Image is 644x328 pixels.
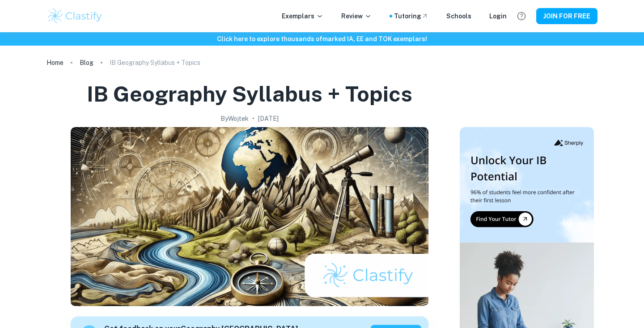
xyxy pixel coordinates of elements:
[514,9,529,24] button: Help and Feedback
[394,11,428,21] a: Tutoring
[446,11,471,21] a: Schools
[341,11,372,21] p: Review
[252,114,254,124] p: •
[220,114,249,124] h2: By Wojtek
[258,114,279,124] h2: [DATE]
[71,127,428,306] img: IB Geography Syllabus + Topics cover image
[80,56,93,69] a: Blog
[282,11,323,21] p: Exemplars
[47,56,64,69] a: Home
[2,34,642,44] h6: Click here to explore thousands of marked IA, EE and TOK exemplars !
[110,58,200,68] p: IB Geography Syllabus + Topics
[489,11,507,21] a: Login
[87,80,412,108] h1: IB Geography Syllabus + Topics
[536,8,597,24] button: JOIN FOR FREE
[47,7,103,25] img: Clastify logo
